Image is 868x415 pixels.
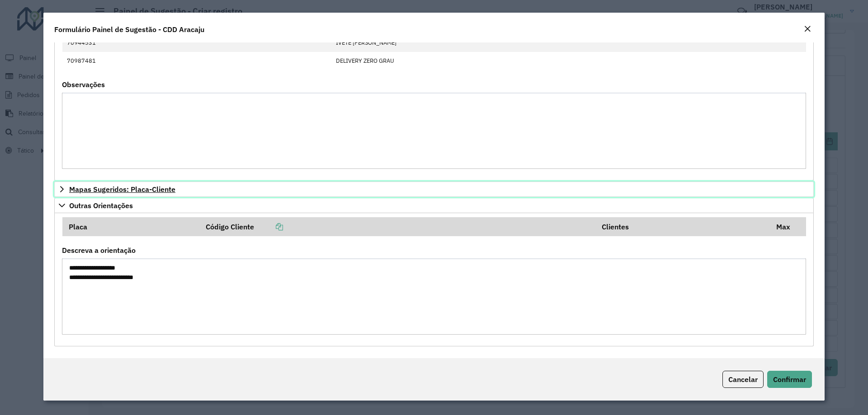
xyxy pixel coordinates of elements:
[331,34,806,52] td: IVETE [PERSON_NAME]
[69,202,133,209] span: Outras Orientações
[770,217,806,236] th: Max
[54,198,814,213] a: Outras Orientações
[767,371,812,388] button: Confirmar
[54,182,814,197] a: Mapas Sugeridos: Placa-Cliente
[62,52,331,70] td: 70987481
[804,25,811,33] em: Fechar
[801,23,814,35] button: Close
[54,213,814,347] div: Outras Orientações
[62,217,200,236] th: Placa
[773,375,806,384] span: Confirmar
[331,52,806,70] td: DELIVERY ZERO GRAU
[62,34,331,52] td: 70944531
[54,24,204,35] h4: Formulário Painel de Sugestão - CDD Aracaju
[728,375,758,384] span: Cancelar
[62,245,136,256] label: Descreva a orientação
[69,186,175,193] span: Mapas Sugeridos: Placa-Cliente
[595,217,770,236] th: Clientes
[200,217,596,236] th: Código Cliente
[254,222,283,231] a: Copiar
[722,371,764,388] button: Cancelar
[62,79,105,90] label: Observações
